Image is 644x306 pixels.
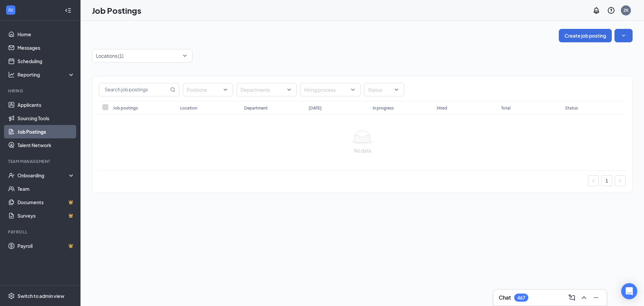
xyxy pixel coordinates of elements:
svg: MagnifyingGlass [170,87,175,92]
th: Status [562,101,612,115]
a: Job Postings [17,125,75,138]
svg: Settings [8,293,15,299]
li: Previous Page [588,175,599,186]
h1: Job Postings [92,5,141,16]
th: In progress [369,101,433,115]
li: Next Page [615,175,626,186]
button: left [588,175,599,186]
div: Open Intercom Messenger [621,283,637,299]
th: Total [498,101,562,115]
svg: Notifications [592,6,600,14]
a: Home [17,28,75,41]
button: right [615,175,626,186]
button: ChevronUp [579,292,589,303]
div: Switch to admin view [17,293,64,299]
div: ZK [624,7,629,13]
a: Applicants [17,98,75,112]
span: left [591,179,595,183]
th: [DATE] [305,101,369,115]
div: Onboarding [17,172,69,179]
a: Talent Network [17,138,75,152]
svg: Collapse [65,7,71,14]
svg: Minimize [592,294,600,302]
div: Department [244,105,268,111]
svg: Analysis [8,71,15,78]
li: 1 [601,175,612,186]
svg: ComposeMessage [568,294,576,302]
div: 467 [517,295,525,301]
button: ComposeMessage [567,292,577,303]
div: No data [104,147,620,154]
a: Scheduling [17,54,75,68]
div: Hiring [8,88,73,94]
th: Hired [433,101,497,115]
svg: WorkstreamLogo [7,7,14,13]
div: Reporting [17,71,75,78]
svg: QuestionInfo [607,6,615,14]
a: Team [17,182,75,195]
div: Team Management [8,159,73,164]
svg: SmallChevronDown [620,32,627,39]
a: 1 [602,176,612,186]
button: SmallChevronDown [614,29,633,42]
a: SurveysCrown [17,209,75,222]
svg: UserCheck [8,172,15,179]
a: Sourcing Tools [17,112,75,125]
button: Minimize [591,292,601,303]
a: Messages [17,41,75,54]
div: Location [180,105,197,111]
h3: Chat [499,294,511,301]
a: DocumentsCrown [17,195,75,209]
button: Create job posting [559,29,612,42]
div: Job postings [113,105,138,111]
input: Search job postings [99,83,169,96]
a: PayrollCrown [17,239,75,253]
div: Payroll [8,229,73,235]
svg: ChevronUp [580,294,588,302]
span: right [618,179,622,183]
